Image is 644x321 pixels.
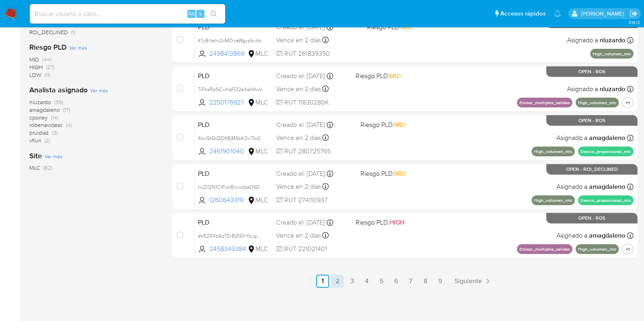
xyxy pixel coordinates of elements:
a: Notificaciones [554,10,561,17]
span: 3.161.2 [628,19,640,26]
button: search-icon [205,8,222,20]
span: Accesos rápidos [500,9,546,18]
p: camilafernanda.paredessaldano@mercadolibre.cl [580,10,626,17]
a: Salir [629,9,638,18]
span: s [199,10,202,17]
span: Alt [188,10,195,17]
input: Buscar usuario o caso... [30,9,225,19]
